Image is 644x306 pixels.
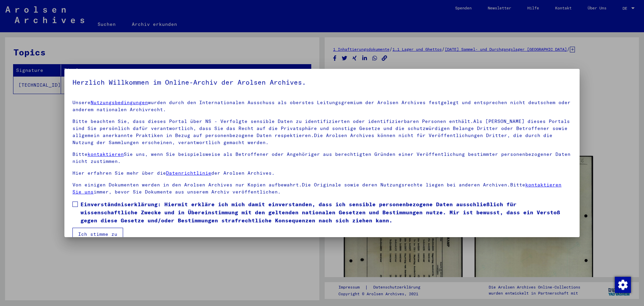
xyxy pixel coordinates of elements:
button: Ich stimme zu [72,228,123,241]
span: Einverständniserklärung: Hiermit erkläre ich mich damit einverstanden, dass ich sensible personen... [80,200,572,224]
p: Bitte Sie uns, wenn Sie beispielsweise als Betroffener oder Angehöriger aus berechtigten Gründen ... [72,151,572,165]
a: kontaktieren Sie uns [72,182,561,195]
div: Zustimmung ändern [614,276,631,293]
p: Von einigen Dokumenten werden in den Arolsen Archives nur Kopien aufbewahrt.Die Originale sowie d... [72,181,572,195]
p: Unsere wurden durch den Internationalen Ausschuss als oberstes Leitungsgremium der Arolsen Archiv... [72,99,572,113]
a: Datenrichtlinie [166,170,211,176]
a: kontaktieren [88,151,124,157]
p: Hier erfahren Sie mehr über die der Arolsen Archives. [72,170,572,177]
a: Nutzungsbedingungen [91,99,148,105]
p: Bitte beachten Sie, dass dieses Portal über NS - Verfolgte sensible Daten zu identifizierten oder... [72,118,572,146]
h5: Herzlich Willkommen im Online-Archiv der Arolsen Archives. [72,77,572,88]
img: Zustimmung ändern [615,277,631,293]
